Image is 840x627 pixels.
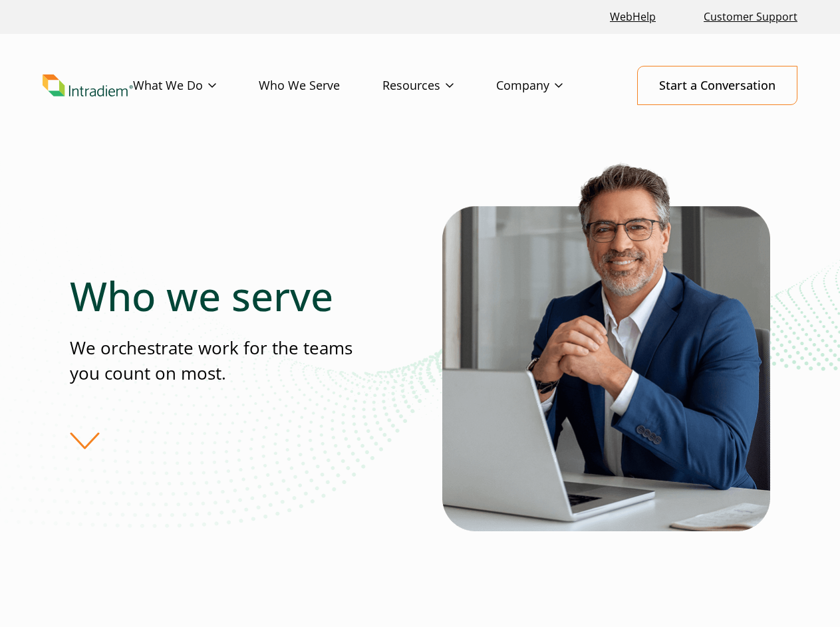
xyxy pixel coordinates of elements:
[43,74,133,96] a: Link to homepage of Intradiem
[133,66,259,105] a: What We Do
[43,74,133,96] img: Intradiem
[70,272,360,320] h1: Who we serve
[442,158,770,531] img: Who Intradiem Serves
[496,66,605,105] a: Company
[259,66,382,105] a: Who We Serve
[605,3,661,31] a: Link opens in a new window
[698,3,803,31] a: Customer Support
[382,66,496,105] a: Resources
[70,336,360,386] p: We orchestrate work for the teams you count on most.
[637,66,797,105] a: Start a Conversation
